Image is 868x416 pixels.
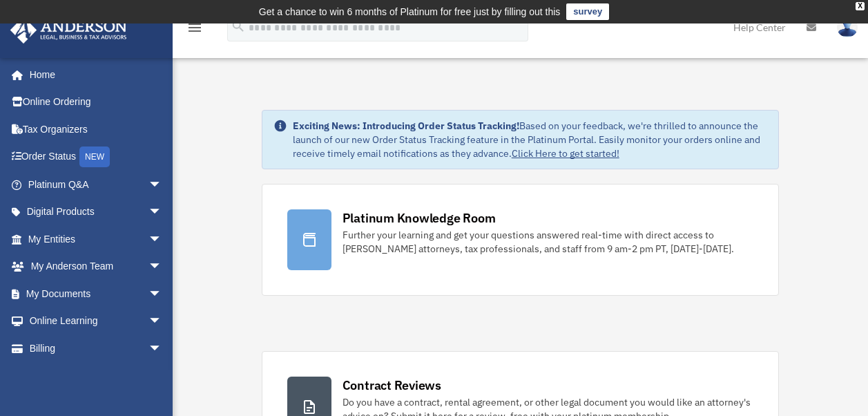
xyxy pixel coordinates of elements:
a: menu [186,24,203,36]
div: close [856,2,865,10]
i: search [231,19,246,34]
span: arrow_drop_down [148,198,176,227]
a: Digital Productsarrow_drop_down [10,198,183,226]
a: Click Here to get started! [512,147,619,160]
div: NEW [79,146,110,167]
i: menu [186,19,203,36]
a: Online Ordering [10,88,183,116]
span: arrow_drop_down [148,280,176,308]
a: survey [566,3,609,20]
span: arrow_drop_down [148,253,176,281]
div: Based on your feedback, we're thrilled to announce the launch of our new Order Status Tracking fe... [293,119,768,160]
a: My Entitiesarrow_drop_down [10,225,183,253]
a: Events Calendar [10,362,183,390]
a: My Documentsarrow_drop_down [10,280,183,308]
span: arrow_drop_down [148,225,176,254]
a: Home [10,61,176,88]
div: Platinum Knowledge Room [343,209,496,227]
div: Contract Reviews [343,377,441,394]
a: Order StatusNEW [10,143,183,171]
a: Platinum Knowledge Room Further your learning and get your questions answered real-time with dire... [262,184,780,296]
strong: Exciting News: Introducing Order Status Tracking! [293,120,519,132]
a: Online Learningarrow_drop_down [10,308,183,335]
img: Anderson Advisors Platinum Portal [6,17,131,44]
span: arrow_drop_down [148,334,176,363]
a: Tax Organizers [10,115,183,143]
span: arrow_drop_down [148,308,176,336]
span: arrow_drop_down [148,171,176,199]
img: User Pic [837,17,858,37]
div: Further your learning and get your questions answered real-time with direct access to [PERSON_NAM... [343,228,754,256]
div: Get a chance to win 6 months of Platinum for free just by filling out this [259,3,561,20]
a: Platinum Q&Aarrow_drop_down [10,171,183,198]
a: Billingarrow_drop_down [10,334,183,362]
a: My Anderson Teamarrow_drop_down [10,253,183,281]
